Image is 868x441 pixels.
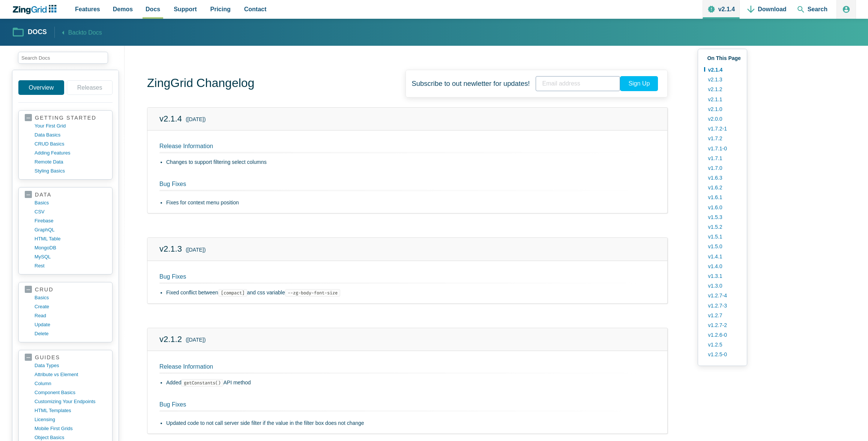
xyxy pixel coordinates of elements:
code: [compact] [218,289,247,297]
a: create [35,302,106,311]
a: v1.6.2 [704,183,740,192]
a: v2.1.2 [704,84,740,94]
a: v1.5.3 [704,212,740,222]
a: column [35,379,106,388]
span: Back [68,28,102,38]
a: styling basics [35,166,106,175]
a: data basics [35,130,106,139]
a: v2.1.4 [704,65,740,75]
a: v1.5.2 [704,222,740,232]
a: CSV [35,207,106,216]
a: v1.3.0 [704,281,740,291]
h2: Bug Fixes [150,401,646,414]
a: v2.1.4 [159,114,182,123]
a: getting started [25,114,106,121]
a: v2.1.1 [704,94,740,104]
a: CRUD basics [35,139,106,148]
small: ([DATE]) [186,115,206,124]
a: data [25,191,106,198]
a: v1.7.2-1 [704,124,740,133]
a: v1.7.2 [704,133,740,143]
a: v1.2.7-2 [704,320,740,330]
a: v1.7.1-0 [704,144,740,153]
a: v1.7.1 [704,153,740,163]
li: Fixes for context menu position [166,198,655,207]
a: Releases [67,80,113,95]
a: MySQL [35,252,106,261]
input: Email address [536,76,620,91]
span: Features [75,4,100,14]
input: search input [18,52,108,64]
a: v1.2.7-3 [704,301,740,310]
a: crud [25,286,106,293]
a: v1.6.3 [704,173,740,183]
a: v1.2.5 [704,340,740,349]
span: v2.1.2 [159,334,182,344]
span: Support [174,4,197,14]
a: your first grid [35,121,106,130]
h2: Bug Fixes [150,180,646,194]
span: Demos [113,4,133,14]
li: Fixed conflict between and css variable [166,288,655,297]
small: ([DATE]) [186,246,206,255]
a: v1.5.0 [704,241,740,251]
h2: Release Information [159,363,655,374]
a: Backto Docs [54,27,102,38]
a: v1.2.7-4 [704,291,740,300]
h1: ZingGrid Changelog [147,75,254,92]
a: HTML templates [35,406,106,415]
a: rest [35,261,106,270]
h2: Release Information [159,142,655,153]
a: mobile first grids [35,424,106,433]
a: v1.6.1 [704,192,740,202]
a: adding features [35,148,106,157]
a: remote data [35,157,106,166]
a: v1.5.1 [704,232,740,241]
code: getConstants() [181,379,223,387]
a: v2.1.3 [704,75,740,84]
a: GraphQL [35,225,106,234]
li: Added API method [166,378,655,387]
a: delete [35,329,106,338]
span: Subscribe to out newletter for updates! [412,76,530,91]
small: ([DATE]) [186,336,206,345]
a: v2.1.3 [159,244,182,253]
a: v1.4.1 [704,252,740,261]
span: to Docs [81,30,102,36]
a: v1.2.6-0 [704,330,740,340]
a: data types [35,361,106,370]
a: firebase [35,216,106,225]
a: guides [25,354,106,361]
a: customizing your endpoints [35,397,106,406]
a: v1.3.1 [704,271,740,281]
a: v2.0.0 [704,114,740,124]
a: basics [35,198,106,207]
a: HTML table [35,234,106,243]
a: read [35,311,106,320]
a: v1.2.7 [704,310,740,320]
h2: Bug Fixes [159,273,655,284]
a: component basics [35,388,106,397]
span: Docs [146,4,160,14]
code: --zg-body-font-size [285,289,340,297]
a: v1.2.5-0 [704,349,740,359]
a: Overview [18,80,64,95]
a: Docs [13,26,47,39]
a: v2.1.0 [704,104,740,114]
a: v1.6.0 [704,202,740,212]
a: MongoDB [35,243,106,252]
li: Updated code to not call server side filter if the value in the filter box does not change [166,419,655,428]
span: Sign Up [620,76,658,91]
strong: Docs [28,29,47,36]
span: Contact [244,4,267,14]
a: Attribute vs Element [35,370,106,379]
a: licensing [35,415,106,424]
a: ZingChart Logo. Click to return to the homepage [12,5,60,14]
a: v1.7.0 [704,163,740,173]
li: Changes to support filtering select columns [166,158,655,167]
a: v1.4.0 [704,261,740,271]
a: update [35,320,106,329]
a: basics [35,293,106,302]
